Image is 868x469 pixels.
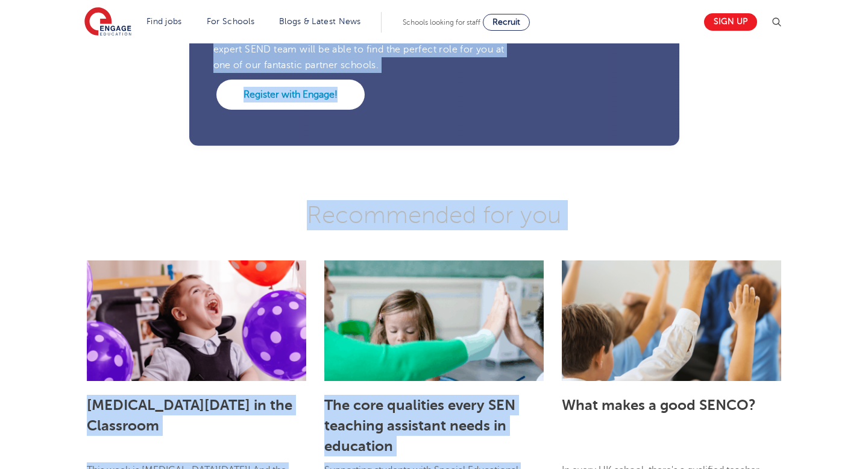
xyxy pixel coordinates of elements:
a: The core qualities every SEN teaching assistant needs in education [324,397,515,455]
a: What makes a good SENCO? [562,397,756,414]
a: Find jobs [146,17,182,26]
a: Blogs & Latest News [279,17,361,26]
span: Schools looking for staff [403,18,480,27]
h3: Recommended for you [78,200,791,230]
a: Recruit [483,14,530,31]
a: [MEDICAL_DATA][DATE] in the Classroom [87,397,292,434]
a: Register with Engage! [216,80,365,110]
a: For Schools [207,17,254,26]
span: Recruit [492,17,520,27]
a: Sign up [704,13,757,31]
img: Engage Education [84,7,131,37]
